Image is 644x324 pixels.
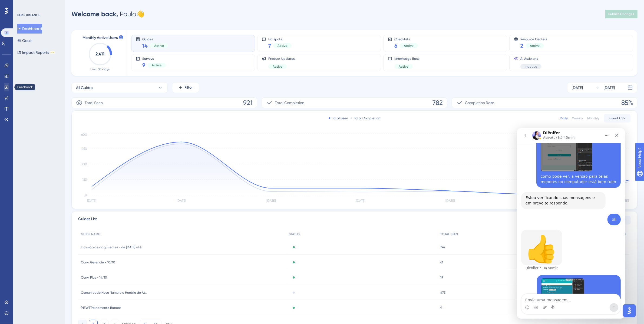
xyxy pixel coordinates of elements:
span: Active [404,44,414,48]
span: 19 [440,275,443,280]
span: Comunicado Novo Número e Horário de Atendimento [81,290,148,295]
div: Paulo 👋 [71,10,144,18]
div: [DATE] [572,84,583,91]
span: Conv. Plus - 14/10 [81,275,107,280]
span: Surveys [142,57,166,60]
span: Export CSV [609,116,626,120]
span: Knowledge Base [394,57,420,61]
span: Resource Centers [520,37,547,41]
span: 2 [520,42,523,49]
span: 9 [142,61,145,69]
span: AI Assistant [520,57,541,61]
div: thumbs upDiênifer • Há 58min [4,101,45,137]
tspan: 600 [81,133,87,137]
div: Paulo diz… [4,85,104,102]
tspan: 150 [82,178,87,181]
span: 14 [142,42,148,49]
tspan: [DATE] [356,199,365,203]
button: Goals [17,36,32,45]
button: Dashboard [17,24,42,34]
div: Diênifer diz… [4,101,104,147]
span: 85% [621,98,633,107]
span: 7 [268,42,271,49]
div: [DATE] [604,84,615,91]
span: Inactive [525,64,537,69]
div: Total Seen [329,116,348,120]
span: Active [154,44,164,48]
button: Start recording [34,177,39,181]
span: Guides List [78,216,97,224]
div: ok [95,89,100,94]
span: 782 [432,98,443,107]
div: como pode ver, a versão para telas menores no computador está bem ruim [24,46,100,56]
button: Carregar anexo [26,177,30,181]
span: Active [273,64,282,69]
span: Monthly Active Users [82,35,118,41]
tspan: 0 [85,193,87,197]
tspan: [DATE] [87,199,96,203]
span: 194 [440,245,445,249]
span: 921 [243,98,253,107]
span: Product Updates [268,57,295,61]
div: Diênifer • Há 58min [9,138,42,141]
span: Hotspots [268,37,292,41]
span: TOTAL SEEN [440,232,458,236]
div: BETA [50,51,55,54]
span: Active [399,64,408,69]
button: Seletor de emoji [8,177,13,181]
span: Total Completion [275,100,304,106]
div: Total Completion [351,116,381,120]
button: All Guides [71,82,168,93]
button: Enviar mensagem… [93,175,101,184]
span: 473 [440,290,445,295]
button: Export CSV [604,114,631,123]
tspan: 300 [81,162,87,166]
div: thumbs up [9,108,41,134]
button: Seletor de Gif [17,177,21,181]
span: Inclusão de adquirentes - de [DATE] até [81,245,141,249]
button: Impact ReportsBETA [17,48,55,57]
div: Diênifer diz… [4,64,104,85]
iframe: Intercom live chat [517,128,625,319]
div: ok [91,85,104,97]
div: PERFORMANCE [17,13,40,17]
span: Need Help? [13,1,34,8]
div: Daily [560,116,568,120]
span: Conv. Gerencie - 10/10 [81,260,115,265]
span: 61 [440,260,443,265]
tspan: 450 [81,147,87,151]
span: Welcome back, [71,10,118,18]
div: Monthly [587,116,599,120]
div: Weekly [572,116,583,120]
span: Guides [142,37,168,41]
tspan: [DATE] [619,199,629,203]
span: [NEW] Treinamento Bancos [81,306,121,310]
span: Filter [185,84,193,91]
tspan: [DATE] [266,199,276,203]
span: STATUS [289,232,300,236]
span: All Guides [76,84,93,91]
div: Estou verificando suas mensagens e em breve te respondo. [9,67,84,78]
span: GUIDE NAME [81,232,100,236]
span: Last 30 days [91,67,110,71]
tspan: [DATE] [445,199,455,203]
span: 6 [394,42,397,49]
span: Publish Changes [608,12,634,16]
span: 9 [440,306,442,310]
span: Completion Rate [465,100,494,106]
iframe: UserGuiding AI Assistant Launcher [621,303,638,319]
span: Active [278,44,287,48]
span: Active [530,44,540,48]
span: Active [152,63,161,67]
tspan: [DATE] [177,199,186,203]
div: Estou verificando suas mensagens e em breve te respondo. [4,64,89,81]
span: Checklists [394,37,418,41]
div: Paulo diz… [4,147,104,240]
text: 2,411 [96,51,105,57]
